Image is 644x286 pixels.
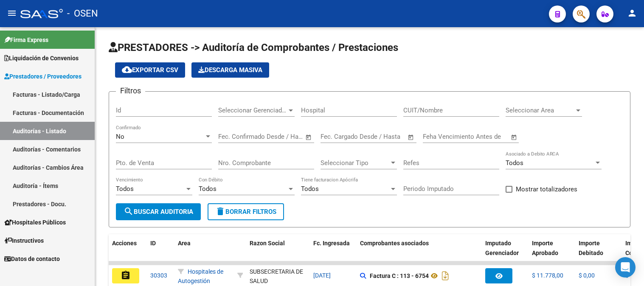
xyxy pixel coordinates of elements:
span: Descarga Masiva [198,66,262,74]
button: Open calendar [304,132,314,142]
span: Imputado Gerenciador [485,240,519,256]
input: Start date [218,133,246,140]
input: Start date [321,133,348,140]
span: Exportar CSV [122,66,178,74]
span: $ 0,00 [579,272,595,279]
span: Hospitales de Autogestión [178,268,223,285]
datatable-header-cell: ID [147,234,174,272]
datatable-header-cell: Importe Aprobado [529,234,575,272]
button: Buscar Auditoria [116,203,201,220]
button: Borrar Filtros [208,203,284,220]
div: - 30675068441 [250,267,307,285]
datatable-header-cell: Acciones [109,234,147,272]
datatable-header-cell: Importe Debitado [575,234,622,272]
span: Seleccionar Tipo [321,159,389,167]
datatable-header-cell: Area [174,234,234,272]
button: Open calendar [406,132,416,142]
span: Buscar Auditoria [124,208,193,216]
mat-icon: assignment [121,270,131,280]
span: Todos [506,159,523,167]
datatable-header-cell: Comprobantes asociados [357,234,482,272]
datatable-header-cell: Imputado Gerenciador [482,234,529,272]
div: Open Intercom Messenger [615,257,636,278]
span: Importe Aprobado [532,240,558,256]
span: Firma Express [4,35,48,45]
span: PRESTADORES -> Auditoría de Comprobantes / Prestaciones [109,42,398,53]
mat-icon: menu [7,8,17,18]
i: Descargar documento [440,269,451,283]
span: No [116,133,124,140]
button: Open calendar [509,132,519,142]
span: Datos de contacto [4,254,60,264]
mat-icon: search [124,206,134,216]
button: Descarga Masiva [191,62,269,78]
h3: Filtros [116,85,145,97]
span: Todos [301,185,319,193]
span: Instructivos [4,236,44,245]
input: End date [253,133,295,140]
datatable-header-cell: Fc. Ingresada [310,234,357,272]
span: Seleccionar Gerenciador [218,107,287,114]
span: Borrar Filtros [215,208,276,216]
span: 30303 [150,272,167,279]
app-download-masive: Descarga masiva de comprobantes (adjuntos) [191,62,269,78]
span: Prestadores / Proveedores [4,72,82,81]
span: Mostrar totalizadores [516,184,577,194]
mat-icon: person [627,8,637,18]
span: - OSEN [67,4,98,23]
span: Razon Social [250,240,285,247]
span: $ 11.778,00 [532,272,563,279]
span: [DATE] [313,272,331,279]
span: Seleccionar Area [506,107,574,114]
span: Todos [116,185,134,193]
mat-icon: cloud_download [122,64,132,75]
strong: Factura C : 113 - 6754 [370,272,429,279]
span: Fc. Ingresada [313,240,350,247]
span: Hospitales Públicos [4,218,66,227]
datatable-header-cell: Razon Social [246,234,310,272]
mat-icon: delete [215,206,225,216]
span: Liquidación de Convenios [4,53,79,63]
span: Comprobantes asociados [360,240,429,247]
input: End date [356,133,397,140]
span: Area [178,240,191,247]
button: Exportar CSV [115,62,185,78]
span: ID [150,240,156,247]
span: Importe Debitado [579,240,603,256]
span: Acciones [112,240,137,247]
span: Todos [199,185,217,193]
